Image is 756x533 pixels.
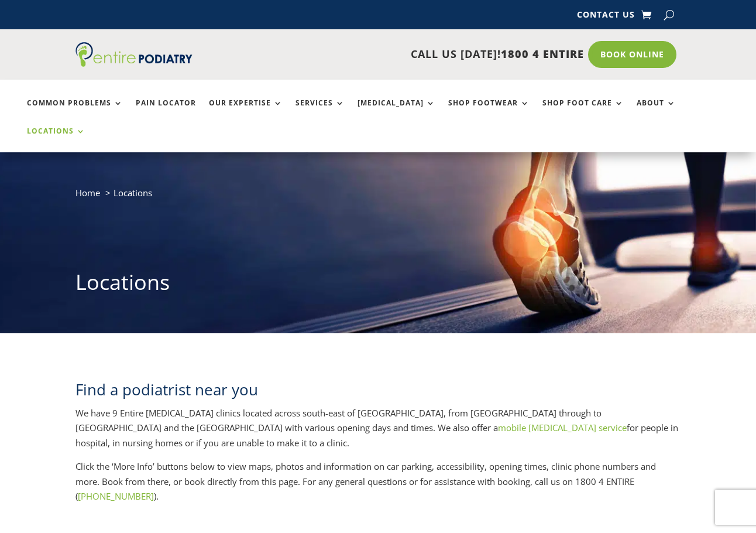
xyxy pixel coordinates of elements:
[295,99,345,124] a: Services
[75,42,193,67] img: logo (1)
[27,127,85,152] a: Locations
[358,99,435,124] a: [MEDICAL_DATA]
[498,422,627,433] a: mobile [MEDICAL_DATA] service
[75,268,681,303] h1: Locations
[577,11,635,23] a: Contact Us
[75,406,681,460] p: We have 9 Entire [MEDICAL_DATA] clinics located across south-east of [GEOGRAPHIC_DATA], from [GEO...
[448,99,530,124] a: Shop Footwear
[588,41,676,68] a: Book Online
[136,99,196,124] a: Pain Locator
[501,47,584,61] span: 1800 4 ENTIRE
[75,57,193,69] a: Entire Podiatry
[212,47,584,62] p: CALL US [DATE]!
[542,99,624,124] a: Shop Foot Care
[637,99,676,124] a: About
[75,379,681,406] h2: Find a podiatrist near you
[75,187,100,199] a: Home
[114,187,152,199] span: Locations
[78,490,154,502] a: [PHONE_NUMBER]
[75,185,681,209] nav: breadcrumb
[75,459,681,504] p: Click the ‘More Info’ buttons below to view maps, photos and information on car parking, accessib...
[27,99,123,124] a: Common Problems
[209,99,283,124] a: Our Expertise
